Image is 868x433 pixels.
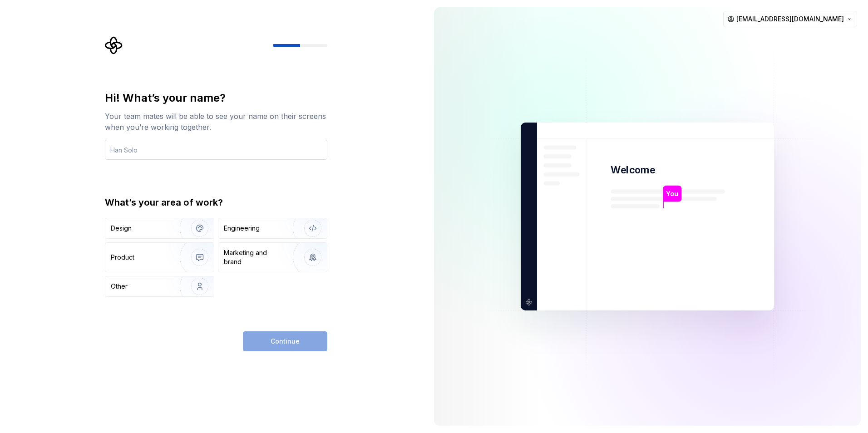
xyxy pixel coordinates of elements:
[224,248,285,266] div: Marketing and brand
[611,163,655,177] p: Welcome
[105,140,327,160] input: Han Solo
[111,253,134,262] div: Product
[111,282,128,291] div: Other
[736,15,844,24] span: [EMAIL_ADDRESS][DOMAIN_NAME]
[105,111,327,133] div: Your team mates will be able to see your name on their screens when you’re working together.
[666,189,678,199] p: You
[105,196,327,209] div: What’s your area of work?
[111,224,132,233] div: Design
[723,11,857,27] button: [EMAIL_ADDRESS][DOMAIN_NAME]
[105,36,123,54] svg: Supernova Logo
[105,91,327,105] div: Hi! What’s your name?
[224,224,260,233] div: Engineering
